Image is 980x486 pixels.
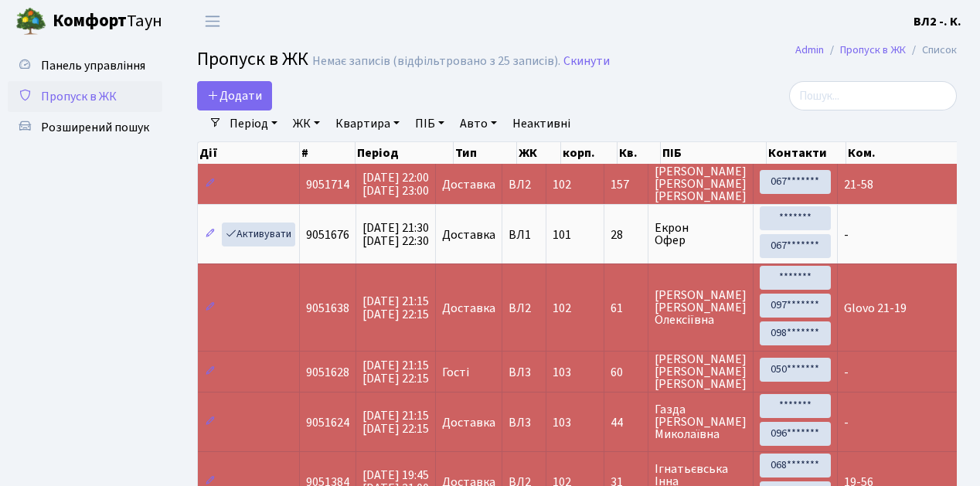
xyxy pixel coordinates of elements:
span: [DATE] 21:30 [DATE] 22:30 [362,219,429,250]
th: Дії [198,142,300,164]
span: Таун [53,8,162,35]
a: Admin [795,42,824,58]
li: Список [906,42,957,59]
span: 103 [553,364,571,381]
span: [PERSON_NAME] [PERSON_NAME] [PERSON_NAME] [655,353,747,390]
span: 157 [611,178,641,191]
span: [DATE] 22:00 [DATE] 23:00 [362,169,429,199]
a: Період [223,110,284,137]
span: Панель управління [41,57,145,74]
th: Контакти [767,142,846,164]
a: Активувати [222,223,295,246]
th: ЖК [517,142,561,164]
img: logo.png [15,6,46,37]
th: ПІБ [661,142,767,164]
span: 9051628 [306,364,349,381]
span: 9051676 [306,226,349,243]
th: корп. [561,142,618,164]
span: Газда [PERSON_NAME] Миколаївна [655,403,747,440]
a: Неактивні [506,110,577,137]
span: Додати [207,87,262,104]
span: 102 [553,176,571,193]
a: Розширений пошук [8,112,162,143]
span: Пропуск в ЖК [41,88,117,105]
span: [PERSON_NAME] [PERSON_NAME] [PERSON_NAME] [655,165,747,202]
button: Переключити навігацію [193,8,232,34]
span: - [844,414,849,431]
span: [PERSON_NAME] [PERSON_NAME] Олексіївна [655,289,747,326]
th: Кв. [618,142,661,164]
span: - [844,364,849,381]
a: Додати [197,81,272,110]
span: 28 [611,229,641,241]
a: ПІБ [409,110,451,137]
nav: breadcrumb [772,34,980,66]
span: 60 [611,366,641,379]
span: ВЛ1 [509,229,539,241]
a: ВЛ2 -. К. [914,12,961,31]
span: Розширений пошук [41,119,149,136]
a: ЖК [287,110,326,137]
span: 101 [553,226,571,243]
span: Доставка [442,302,495,314]
a: Авто [454,110,503,137]
span: 103 [553,414,571,431]
span: Гості [442,366,469,379]
span: [DATE] 21:15 [DATE] 22:15 [362,407,429,437]
th: # [300,142,356,164]
th: Тип [454,142,517,164]
span: 44 [611,416,641,429]
a: Квартира [329,110,406,137]
a: Скинути [563,54,610,69]
b: ВЛ2 -. К. [914,13,961,30]
span: Доставка [442,229,495,241]
span: 21-58 [844,176,873,193]
span: ВЛ2 [509,302,539,314]
span: ВЛ3 [509,416,539,429]
b: Комфорт [53,8,127,33]
span: [DATE] 21:15 [DATE] 22:15 [362,357,429,387]
span: [DATE] 21:15 [DATE] 22:15 [362,293,429,323]
span: 61 [611,302,641,314]
span: Доставка [442,416,495,429]
div: Немає записів (відфільтровано з 25 записів). [312,54,560,69]
span: 9051624 [306,414,349,431]
a: Пропуск в ЖК [840,42,906,58]
span: Пропуск в ЖК [197,46,308,73]
span: 102 [553,300,571,317]
span: ВЛ2 [509,178,539,191]
span: ВЛ3 [509,366,539,379]
a: Панель управління [8,50,162,81]
span: Доставка [442,178,495,191]
a: Пропуск в ЖК [8,81,162,112]
th: Період [356,142,454,164]
span: - [844,226,849,243]
span: 9051714 [306,176,349,193]
input: Пошук... [789,81,957,110]
span: Екрон Офер [655,222,747,246]
span: 9051638 [306,300,349,317]
span: Glovo 21-19 [844,300,907,317]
